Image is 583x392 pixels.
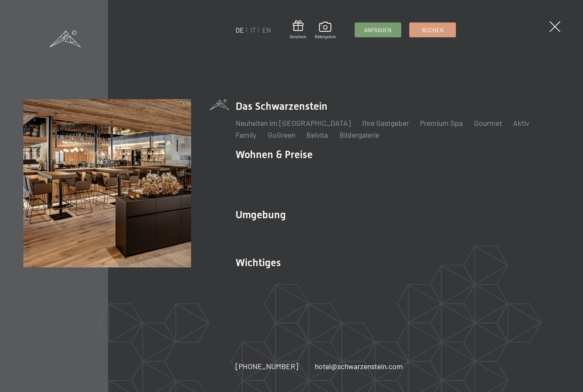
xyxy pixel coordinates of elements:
[474,118,502,128] a: Gourmet
[364,26,391,34] span: Anfragen
[315,361,403,372] a: hotel@schwarzenstein.com
[355,23,401,37] a: Anfragen
[290,34,306,39] span: Gutschein
[339,130,379,139] a: Bildergalerie
[410,23,455,37] a: Buchen
[250,26,256,34] a: IT
[290,20,306,39] a: Gutschein
[268,130,295,139] a: GoGreen
[236,130,256,139] a: Family
[315,22,336,39] a: Bildergalerie
[262,26,271,34] a: EN
[362,118,409,128] a: Ihre Gastgeber
[422,26,444,34] span: Buchen
[236,361,298,372] a: [PHONE_NUMBER]
[236,361,298,371] span: [PHONE_NUMBER]
[315,34,336,39] span: Bildergalerie
[513,118,529,128] a: Aktiv
[236,118,351,128] a: Neuheiten im [GEOGRAPHIC_DATA]
[420,118,463,128] a: Premium Spa
[306,130,328,139] a: Belvita
[236,26,244,34] a: DE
